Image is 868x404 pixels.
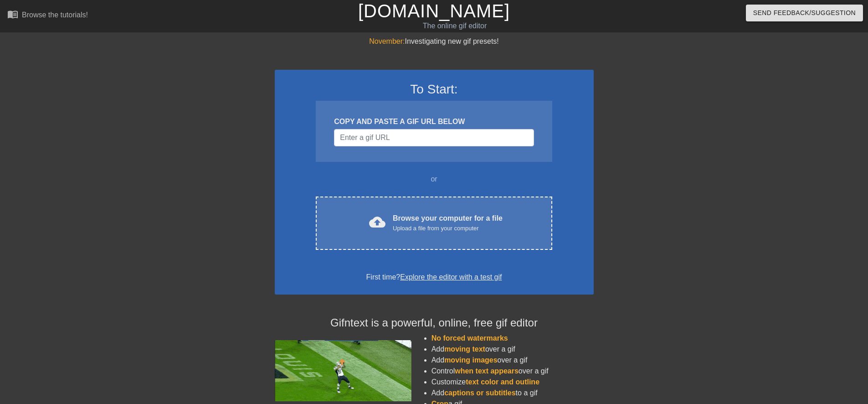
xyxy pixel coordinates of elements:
[393,224,503,233] div: Upload a file from your computer
[431,366,594,377] li: Control over a gif
[294,21,616,31] div: The online gif editor
[7,9,88,23] a: Browse the tutorials!
[444,389,515,397] span: captions or subtitles
[275,316,594,330] h4: Gifntext is a powerful, online, free gif editor
[753,7,856,19] span: Send Feedback/Suggestion
[275,36,594,47] div: Investigating new gif presets!
[431,377,594,388] li: Customize
[22,11,88,19] div: Browse the tutorials!
[746,5,863,21] button: Send Feedback/Suggestion
[393,213,503,233] div: Browse your computer for a file
[7,9,18,20] span: menu_book
[431,388,594,399] li: Add to a gif
[400,273,502,281] a: Explore the editor with a test gif
[466,378,539,386] span: text color and outline
[431,355,594,366] li: Add over a gif
[444,345,485,353] span: moving text
[275,340,411,401] img: football_small.gif
[298,174,570,185] div: or
[369,37,405,45] span: November:
[334,116,534,127] div: COPY AND PASTE A GIF URL BELOW
[444,356,497,364] span: moving images
[431,334,508,342] span: No forced watermarks
[287,82,582,97] h3: To Start:
[358,1,510,21] a: [DOMAIN_NAME]
[455,367,519,375] span: when text appears
[334,129,534,146] input: Username
[369,214,385,230] span: cloud_upload
[431,344,594,355] li: Add over a gif
[287,272,582,283] div: First time?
